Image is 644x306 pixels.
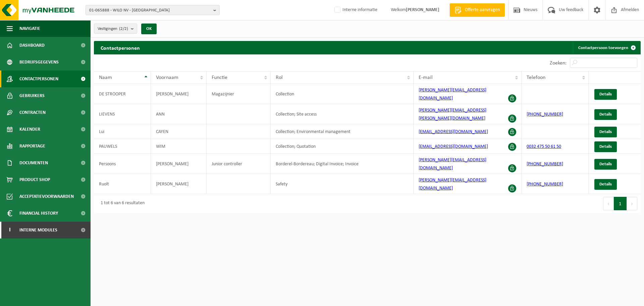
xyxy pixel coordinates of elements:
[19,188,74,205] span: Acceptatievoorwaarden
[151,174,207,194] td: [PERSON_NAME]
[19,54,59,71] span: Bedrijfsgegevens
[271,139,414,154] td: Collection; Quotation
[594,141,617,152] a: Details
[19,205,58,222] span: Financial History
[212,75,227,80] span: Functie
[207,154,271,174] td: Junior controller
[19,171,50,188] span: Product Shop
[94,104,151,124] td: LIEVENS
[19,87,45,104] span: Gebruikers
[594,89,617,100] a: Details
[94,41,147,54] h2: Contactpersonen
[419,75,433,80] span: E-mail
[89,5,211,15] span: 01-065888 - WILO NV - [GEOGRAPHIC_DATA]
[599,182,612,186] span: Details
[94,124,151,139] td: Lui
[19,155,48,171] span: Documenten
[94,154,151,174] td: Persoons
[19,20,40,37] span: Navigatie
[7,222,13,238] span: I
[527,162,563,167] a: [PHONE_NUMBER]
[151,84,207,104] td: [PERSON_NAME]
[527,112,563,117] a: [PHONE_NUMBER]
[19,121,40,138] span: Kalender
[627,197,637,210] button: Next
[19,37,45,54] span: Dashboard
[271,104,414,124] td: Collection; Site access
[599,92,612,96] span: Details
[271,124,414,139] td: Collection; Environmental management
[119,27,128,31] count: (2/2)
[151,139,207,154] td: WIM
[19,104,46,121] span: Contracten
[527,144,561,149] a: 0032 475 50 61 50
[614,197,627,210] button: 1
[419,108,486,121] a: [PERSON_NAME][EMAIL_ADDRESS][PERSON_NAME][DOMAIN_NAME]
[419,129,488,134] a: [EMAIL_ADDRESS][DOMAIN_NAME]
[406,7,439,12] strong: [PERSON_NAME]
[86,5,220,15] button: 01-065888 - WILO NV - [GEOGRAPHIC_DATA]
[94,24,137,34] button: Vestigingen(2/2)
[151,124,207,139] td: CAYEN
[594,159,617,170] a: Details
[19,138,45,155] span: Rapportage
[19,71,58,87] span: Contactpersonen
[419,144,488,149] a: [EMAIL_ADDRESS][DOMAIN_NAME]
[97,198,145,210] div: 1 tot 6 van 6 resultaten
[98,24,128,34] span: Vestigingen
[419,178,486,191] a: [PERSON_NAME][EMAIL_ADDRESS][DOMAIN_NAME]
[141,24,157,34] button: OK
[599,162,612,166] span: Details
[527,182,563,187] a: [PHONE_NUMBER]
[151,104,207,124] td: ANN
[599,130,612,134] span: Details
[271,154,414,174] td: Borderel-Bordereau; Digital Invoice; Invoice
[594,127,617,137] a: Details
[99,75,112,80] span: Naam
[603,197,614,210] button: Previous
[271,84,414,104] td: Collection
[94,139,151,154] td: PAUWELS
[94,174,151,194] td: Ruolt
[94,84,151,104] td: DE STROOPER
[594,109,617,120] a: Details
[449,3,505,17] a: Offerte aanvragen
[19,222,57,238] span: Interne modules
[594,179,617,190] a: Details
[419,88,486,101] a: [PERSON_NAME][EMAIL_ADDRESS][DOMAIN_NAME]
[419,158,486,171] a: [PERSON_NAME][EMAIL_ADDRESS][DOMAIN_NAME]
[156,75,178,80] span: Voornaam
[151,154,207,174] td: [PERSON_NAME]
[527,75,545,80] span: Telefoon
[333,5,377,15] label: Interne informatie
[550,60,567,66] label: Zoeken:
[599,112,612,117] span: Details
[463,7,501,13] span: Offerte aanvragen
[276,75,283,80] span: Rol
[573,41,640,54] a: Contactpersoon toevoegen
[271,174,414,194] td: Safety
[599,144,612,149] span: Details
[207,84,271,104] td: Magazijnier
